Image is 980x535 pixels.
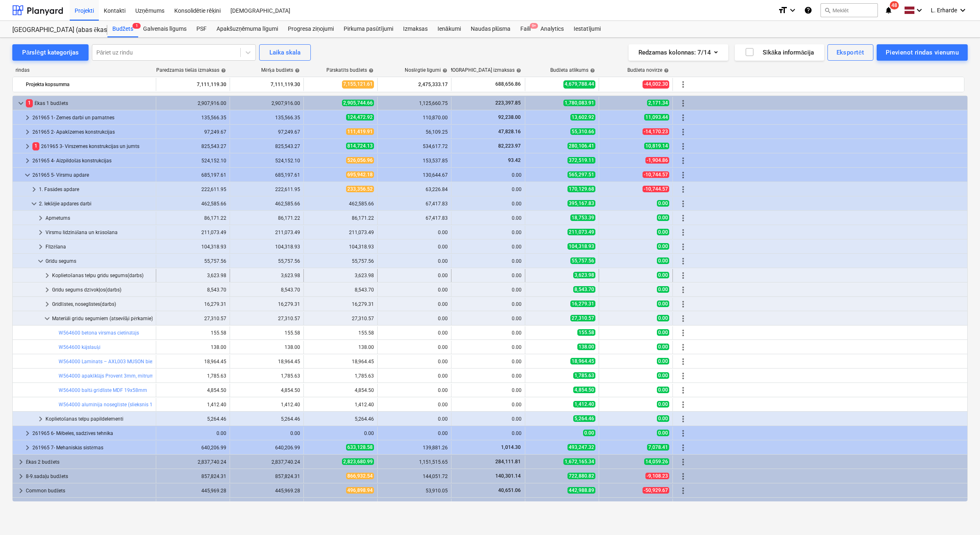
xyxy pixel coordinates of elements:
[788,5,798,15] i: keyboard_arrow_down
[890,1,899,9] span: 48
[563,80,595,88] span: 4,679,788.44
[678,170,688,180] span: Vairāk darbību
[233,387,300,393] div: 4,854.50
[36,228,46,237] span: keyboard_arrow_right
[577,344,595,350] span: 138.00
[550,67,595,73] div: Budžeta atlikums
[52,298,153,311] div: Grīdlīstes, noseglīstes(darbs)
[515,21,536,37] a: Faili9+
[12,44,89,61] button: Pārslēgt kategorijas
[570,114,595,121] span: 13,602.92
[156,67,226,73] div: Paredzamās tiešās izmaksas
[570,214,595,221] span: 18,753.39
[52,312,153,325] div: Materiāli grīdu segumiem (atsevišķi pērkamie)
[678,486,688,496] span: Vairāk darbību
[59,344,100,350] a: W564600 kājslauķi
[381,172,448,178] div: 130,644.67
[678,500,688,510] span: Vairāk darbību
[678,328,688,338] span: Vairāk darbību
[346,114,374,121] span: 124,472.92
[160,273,226,278] div: 3,623.98
[160,316,226,321] div: 27,310.57
[132,23,141,29] span: 1
[26,97,153,110] div: Ēkas 1 budžets
[455,301,522,307] div: 0.00
[233,129,300,135] div: 97,249.67
[678,199,688,209] span: Vairāk darbību
[16,471,26,481] span: keyboard_arrow_right
[381,158,448,164] div: 153,537.85
[515,68,521,73] span: help
[381,215,448,221] div: 67,417.83
[367,68,374,73] span: help
[59,373,173,379] a: W564000 apakšklājs Provent 3mm, mitrumizolējošs
[42,314,52,323] span: keyboard_arrow_down
[59,387,147,393] a: W564000 baltā grīdlīste MDF 19x58mm
[381,187,448,192] div: 63,226.84
[339,21,398,37] a: Pirkuma pasūtījumi
[233,100,300,106] div: 2,907,916.00
[12,67,156,73] div: rindas
[455,201,522,207] div: 0.00
[678,98,688,108] span: Vairāk darbību
[643,80,669,88] span: -44,002.30
[827,44,873,61] button: Eksportēt
[160,78,226,91] div: 7,111,119.30
[678,357,688,367] span: Vairāk darbību
[233,287,300,293] div: 8,543.70
[824,7,831,14] span: search
[644,114,669,121] span: 11,093.44
[307,287,374,293] div: 8,543.70
[160,330,226,336] div: 155.58
[46,240,153,253] div: Flīzēšana
[914,5,924,15] i: keyboard_arrow_down
[307,244,374,250] div: 104,318.93
[820,3,878,17] button: Meklēt
[381,100,448,106] div: 1,125,660.75
[678,471,688,481] span: Vairāk darbību
[570,257,595,264] span: 55,757.56
[573,387,595,393] span: 4,854.50
[455,172,522,178] div: 0.00
[233,244,300,250] div: 104,318.93
[233,158,300,164] div: 524,152.10
[52,283,153,296] div: Grīdu segums dzīvokļos(darbs)
[16,457,26,467] span: keyboard_arrow_right
[804,5,812,15] i: Zināšanu pamats
[497,114,522,120] span: 92,238.00
[233,201,300,207] div: 462,585.66
[160,359,226,364] div: 18,964.45
[283,21,339,37] a: Progresa ziņojumi
[455,344,522,350] div: 0.00
[346,186,374,192] span: 233,356.52
[160,387,226,393] div: 4,854.50
[233,230,300,235] div: 211,073.49
[46,212,153,225] div: Apmetums
[22,47,79,58] div: Pārslēgt kategorijas
[678,213,688,223] span: Vairāk darbību
[678,256,688,266] span: Vairāk darbību
[678,414,688,424] span: Vairāk darbību
[657,358,669,364] span: 0.00
[398,21,433,37] a: Izmaksas
[678,443,688,453] span: Vairāk darbību
[160,215,226,221] div: 86,171.22
[536,21,569,37] a: Analytics
[233,115,300,121] div: 135,566.35
[160,344,226,350] div: 138.00
[307,316,374,321] div: 27,310.57
[563,100,595,106] span: 1,780,083.91
[46,255,153,268] div: Grīdu segums
[466,21,516,37] a: Naudas plūsma
[678,342,688,352] span: Vairāk darbību
[455,230,522,235] div: 0.00
[778,5,788,15] i: format_size
[346,143,374,149] span: 814,724.13
[678,127,688,137] span: Vairāk darbību
[160,258,226,264] div: 55,757.56
[678,385,688,395] span: Vairāk darbību
[381,78,448,91] div: 2,475,333.17
[567,200,595,207] span: 395,167.83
